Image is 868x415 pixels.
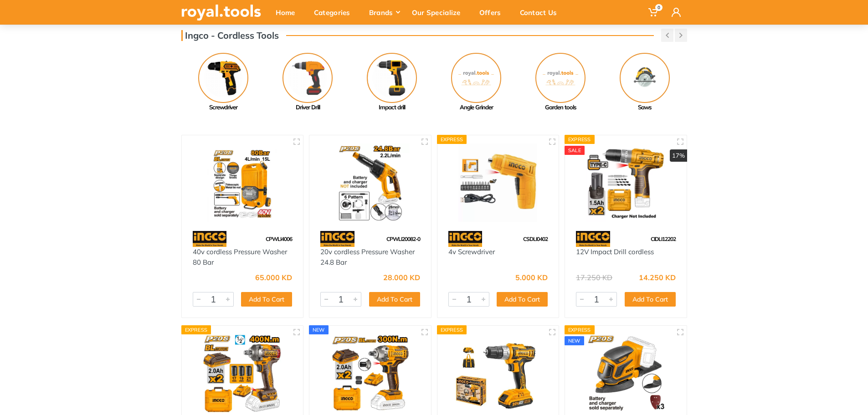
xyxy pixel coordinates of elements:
[573,334,678,413] img: Royal Tools - Lithium-Ion Cordless Palm Sander P20S 20V
[437,325,467,334] div: Express
[193,247,287,266] a: 40v cordless Pressure Washer 80 Bar
[565,135,595,144] div: Express
[308,3,363,22] div: Categories
[451,53,501,103] img: No Image
[266,53,350,112] a: Driver Drill
[651,236,676,242] span: CIDLI12202
[573,143,678,222] img: Royal Tools - 12V Impact Drill cordless
[181,53,266,112] a: Screwdriver
[473,3,514,22] div: Offers
[514,3,570,22] div: Contact Us
[434,53,519,112] a: Angle Grinder
[318,143,423,222] img: Royal Tools - 20v cordless Pressure Washer 24.8 Bar
[181,30,279,41] h3: Ingco - Cordless Tools
[519,53,603,112] a: Garden tools
[639,274,676,281] div: 14.250 KD
[369,292,420,307] button: Add To Cart
[576,231,610,247] img: 91.webp
[576,274,612,281] div: 17.250 KD
[448,231,483,247] img: 91.webp
[603,53,687,112] a: Saws
[523,236,548,242] span: CSDLI0402
[318,334,423,413] img: Royal Tools - Cordless impact wrench
[497,292,548,307] button: Add To Cart
[576,247,654,256] a: 12V Impact Drill cordless
[448,247,495,256] a: 4v Screwdriver
[437,135,467,144] div: Express
[655,4,663,11] span: 0
[367,53,417,103] img: Royal - Impact drill
[350,53,434,112] a: Impact drill
[282,53,333,103] img: Royal - Driver Drill
[383,274,420,281] div: 28.000 KD
[350,103,434,112] div: Impact drill
[670,149,687,162] div: 17%
[363,3,406,22] div: Brands
[515,274,548,281] div: 5.000 KD
[434,103,519,112] div: Angle Grinder
[565,325,595,334] div: Express
[198,53,248,103] img: Royal - Screwdriver
[320,231,354,247] img: 91.webp
[406,3,473,22] div: Our Specialize
[603,103,687,112] div: Saws
[266,236,292,242] span: CPWLI4006
[181,325,211,334] div: Express
[446,334,551,413] img: Royal Tools - Cordless Drill Li-ion 20V
[190,143,295,222] img: Royal Tools - 40v cordless Pressure Washer 80 Bar
[519,103,603,112] div: Garden tools
[269,3,308,22] div: Home
[620,53,670,103] img: Royal - Saws
[241,292,292,307] button: Add To Cart
[565,146,585,155] div: SALE
[625,292,676,307] button: Add To Cart
[181,103,266,112] div: Screwdriver
[193,231,227,247] img: 91.webp
[446,143,551,222] img: Royal Tools - 4v Screwdriver
[386,236,420,242] span: CPWLI20082-0
[190,334,295,413] img: Royal Tools - 400NM 20v Cordless impact wrench
[565,336,584,345] div: new
[309,325,329,334] div: new
[535,53,586,103] img: No Image
[181,5,261,20] img: royal.tools Logo
[266,103,350,112] div: Driver Drill
[255,274,292,281] div: 65.000 KD
[320,247,415,266] a: 20v cordless Pressure Washer 24.8 Bar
